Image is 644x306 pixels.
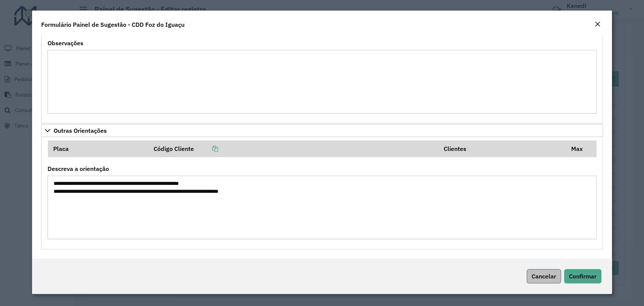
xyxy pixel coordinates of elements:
a: Outras Orientações [41,124,603,137]
th: Clientes [438,141,566,157]
label: Observações [48,38,83,48]
em: Fechar [595,21,601,27]
button: Confirmar [564,269,601,283]
button: Close [592,20,603,29]
label: Descreva a orientação [48,164,109,173]
button: Cancelar [527,269,561,283]
h4: Formulário Painel de Sugestão - CDD Foz do Iguaçu [41,20,184,29]
span: Outras Orientações [54,128,107,134]
th: Código Cliente [149,141,438,157]
a: Copiar [194,145,218,152]
th: Max [566,141,596,157]
div: Outras Orientações [41,137,603,249]
th: Placa [48,141,149,157]
span: Cancelar [532,272,556,280]
span: Confirmar [569,272,596,280]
